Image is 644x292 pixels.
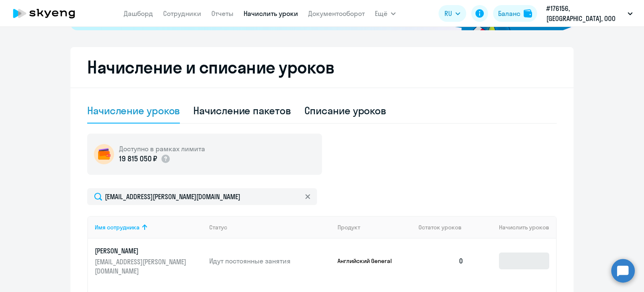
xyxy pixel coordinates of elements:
[209,256,331,266] p: Идут постоянные занятия
[546,3,624,24] p: #176156, [GEOGRAPHIC_DATA], ООО
[95,224,203,231] div: Имя сотрудника
[209,224,227,231] div: Статус
[209,224,331,231] div: Статус
[95,246,189,255] p: [PERSON_NAME]
[87,57,557,77] h2: Начисление и списание уроков
[542,3,637,24] button: #176156, [GEOGRAPHIC_DATA], ООО
[375,5,396,22] button: Ещё
[94,144,114,164] img: wallet-circle.png
[119,153,157,164] p: 19 815 050 ₽
[119,144,205,153] h5: Доступно в рамках лимита
[124,9,153,18] a: Дашборд
[444,8,452,18] span: RU
[470,216,556,239] th: Начислить уроков
[418,224,462,231] span: Остаток уроков
[95,246,203,276] a: [PERSON_NAME][EMAIL_ADDRESS][PERSON_NAME][DOMAIN_NAME]
[524,9,532,18] img: balance
[412,239,470,283] td: 0
[439,5,466,22] button: RU
[498,8,520,18] div: Баланс
[375,8,387,18] span: Ещё
[163,9,201,18] a: Сотрудники
[87,188,317,205] input: Поиск по имени, email, продукту или статусу
[338,224,360,231] div: Продукт
[211,9,234,18] a: Отчеты
[338,257,400,265] p: Английский General
[244,9,298,18] a: Начислить уроки
[338,224,412,231] div: Продукт
[418,224,470,231] div: Остаток уроков
[493,5,537,22] button: Балансbalance
[95,224,140,231] div: Имя сотрудника
[308,9,365,18] a: Документооборот
[87,104,180,117] div: Начисление уроков
[193,104,291,117] div: Начисление пакетов
[95,257,189,276] p: [EMAIL_ADDRESS][PERSON_NAME][DOMAIN_NAME]
[304,104,387,117] div: Списание уроков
